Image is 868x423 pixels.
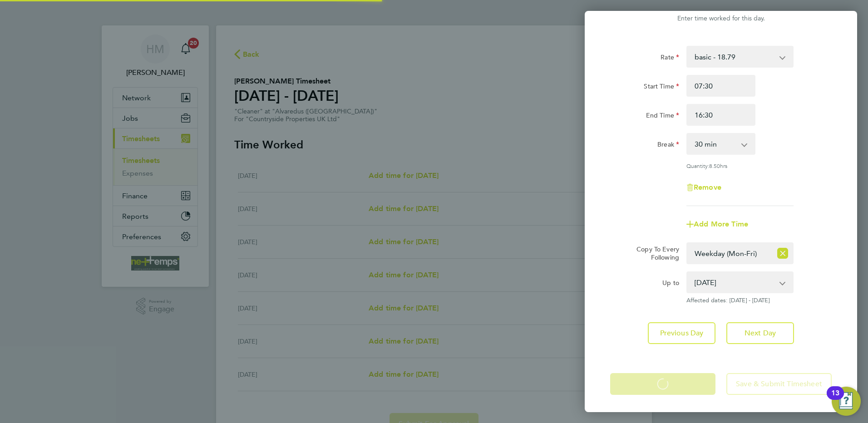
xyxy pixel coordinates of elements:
label: Break [657,140,679,151]
button: Previous Day [648,322,715,344]
div: Quantity: hrs [686,162,794,169]
div: Enter time worked for this day. [585,13,857,24]
div: 13 [831,393,839,405]
label: End Time [646,111,679,122]
label: Up to [662,279,679,290]
button: Reset selection [777,243,788,263]
span: Remove [694,183,721,192]
button: Open Resource Center, 13 new notifications [832,387,861,416]
span: 8.50 [709,162,720,169]
button: Add More Time [686,221,748,228]
button: Next Day [726,322,794,344]
label: Start Time [644,82,679,93]
span: Affected dates: [DATE] - [DATE] [686,297,794,304]
label: Copy To Every Following [629,245,679,261]
input: E.g. 08:00 [686,75,755,97]
span: Previous Day [660,329,704,338]
input: E.g. 18:00 [686,104,755,126]
button: Remove [686,184,721,191]
span: Add More Time [694,220,748,228]
label: Rate [661,53,679,64]
span: Next Day [745,329,776,338]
